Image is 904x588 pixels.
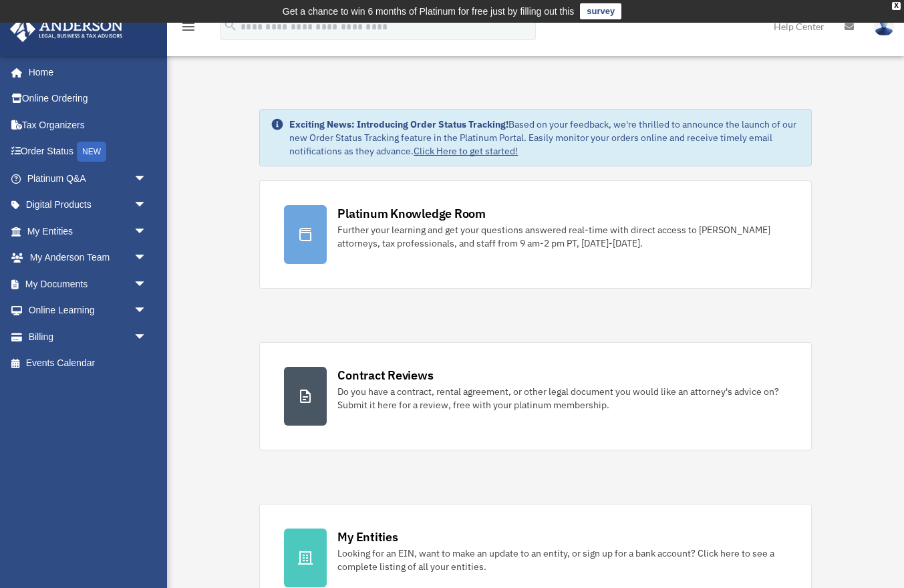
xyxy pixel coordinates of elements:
a: menu [180,23,196,35]
span: arrow_drop_down [134,323,160,351]
a: Platinum Q&Aarrow_drop_down [9,165,167,192]
span: arrow_drop_down [134,245,160,272]
strong: Exciting News: Introducing Order Status Tracking! [289,118,508,130]
a: Online Ordering [9,86,167,112]
i: search [223,18,238,33]
i: menu [180,19,196,35]
a: Tax Organizers [9,112,167,138]
div: Based on your feedback, we're thrilled to announce the launch of our new Order Status Tracking fe... [289,118,800,158]
div: My Entities [337,529,398,545]
a: survey [580,3,621,19]
a: Home [9,59,160,86]
a: Click Here to get started! [414,145,518,157]
div: Further your learning and get your questions answered real-time with direct access to [PERSON_NAM... [337,223,786,250]
a: My Entitiesarrow_drop_down [9,218,167,245]
a: Digital Productsarrow_drop_down [9,192,167,218]
a: Events Calendar [9,350,167,377]
div: close [892,2,901,10]
a: Order StatusNEW [9,138,167,166]
img: User Pic [874,17,894,36]
div: NEW [77,142,106,162]
span: arrow_drop_down [134,271,160,298]
a: Contract Reviews Do you have a contract, rental agreement, or other legal document you would like... [259,342,811,450]
div: Do you have a contract, rental agreement, or other legal document you would like an attorney's ad... [337,385,786,412]
img: Anderson Advisors Platinum Portal [6,16,127,42]
span: arrow_drop_down [134,218,160,245]
span: arrow_drop_down [134,297,160,325]
div: Contract Reviews [337,367,433,384]
a: Platinum Knowledge Room Further your learning and get your questions answered real-time with dire... [259,180,811,289]
div: Get a chance to win 6 months of Platinum for free just by filling out this [283,3,575,19]
span: arrow_drop_down [134,192,160,219]
a: Online Learningarrow_drop_down [9,297,167,324]
a: My Anderson Teamarrow_drop_down [9,245,167,271]
span: arrow_drop_down [134,165,160,192]
a: My Documentsarrow_drop_down [9,271,167,297]
a: Billingarrow_drop_down [9,323,167,350]
div: Platinum Knowledge Room [337,205,486,222]
div: Looking for an EIN, want to make an update to an entity, or sign up for a bank account? Click her... [337,547,786,573]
